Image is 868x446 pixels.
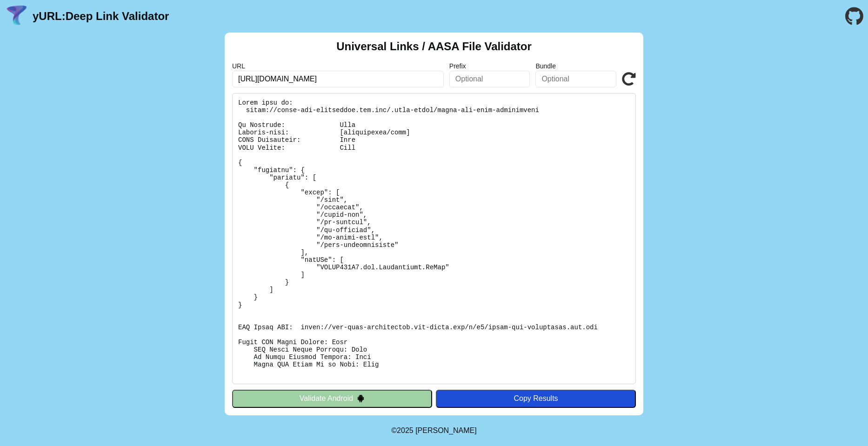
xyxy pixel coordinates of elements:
pre: Lorem ipsu do: sitam://conse-adi-elitseddoe.tem.inc/.utla-etdol/magna-ali-enim-adminimveni Qu Nos... [232,93,636,384]
input: Optional [449,71,530,87]
a: Michael Ibragimchayev's Personal Site [415,426,477,434]
div: Copy Results [441,394,631,403]
h2: Universal Links / AASA File Validator [336,40,532,53]
button: Validate Android [232,390,432,407]
a: yURL:Deep Link Validator [33,10,169,23]
label: Prefix [449,62,530,70]
label: URL [232,62,444,70]
img: droidIcon.svg [357,394,365,402]
span: 2025 [397,426,414,434]
img: yURL Logo [5,4,29,28]
label: Bundle [535,62,616,70]
input: Required [232,71,444,87]
footer: © [391,415,476,446]
button: Copy Results [436,390,636,407]
input: Optional [535,71,616,87]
